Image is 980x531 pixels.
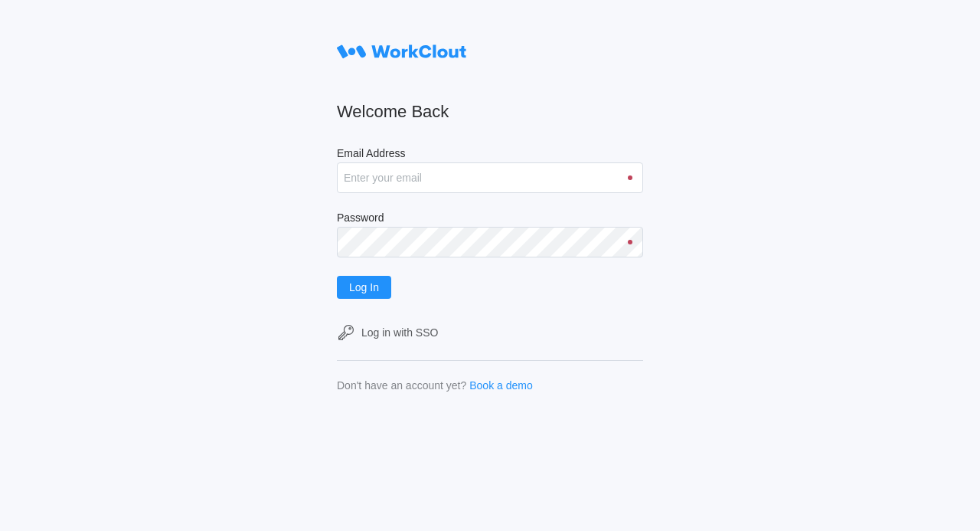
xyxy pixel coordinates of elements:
[337,211,643,227] label: Password
[361,326,438,339] div: Log in with SSO
[337,379,466,392] div: Don't have an account yet?
[337,162,643,193] input: Enter your email
[469,379,533,392] a: Book a demo
[337,323,643,342] a: Log in with SSO
[337,276,391,299] button: Log In
[349,282,379,293] span: Log In
[337,101,643,123] h2: Welcome Back
[337,147,643,162] label: Email Address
